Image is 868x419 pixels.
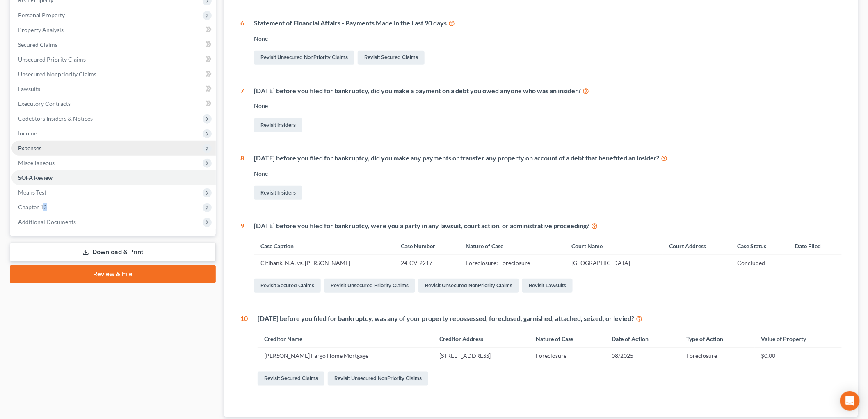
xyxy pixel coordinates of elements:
a: Revisit Unsecured NonPriority Claims [328,372,428,386]
div: 10 [240,314,248,387]
div: [DATE] before you filed for bankruptcy, was any of your property repossessed, foreclosed, garnish... [258,314,842,323]
span: Personal Property [18,11,65,18]
span: Codebtors Insiders & Notices [18,115,93,122]
span: Chapter 13 [18,204,47,211]
div: [DATE] before you filed for bankruptcy, did you make any payments or transfer any property on acc... [254,153,842,163]
span: Executory Contracts [18,100,71,107]
span: Expenses [18,144,41,151]
div: None [254,102,842,110]
a: Revisit Unsecured Priority Claims [324,279,415,293]
td: 08/2025 [605,348,680,364]
a: Review & File [10,265,216,283]
span: Lawsuits [18,85,40,92]
td: [GEOGRAPHIC_DATA] [565,255,663,271]
div: Statement of Financial Affairs - Payments Made in the Last 90 days [254,18,842,28]
td: 24-CV-2217 [394,255,459,271]
th: Court Address [663,237,731,255]
a: Revisit Insiders [254,186,302,200]
th: Nature of Case [529,330,605,348]
a: Property Analysis [11,23,216,37]
div: 8 [240,153,244,201]
a: Secured Claims [11,37,216,52]
td: Foreclosure: Foreclosure [459,255,565,271]
th: Case Caption [254,237,394,255]
a: Download & Print [10,243,216,262]
th: Court Name [565,237,663,255]
td: $0.00 [755,348,842,364]
th: Creditor Name [258,330,433,348]
span: Unsecured Priority Claims [18,56,86,63]
span: Property Analysis [18,26,64,33]
span: Secured Claims [18,41,57,48]
a: Revisit Lawsuits [522,279,573,293]
th: Case Status [731,237,788,255]
th: Nature of Case [459,237,565,255]
th: Case Number [394,237,459,255]
td: Foreclosure [680,348,755,364]
td: Foreclosure [529,348,605,364]
div: Open Intercom Messenger [840,391,860,411]
a: Unsecured Priority Claims [11,52,216,67]
a: Revisit Secured Claims [258,372,324,386]
th: Date Filed [788,237,842,255]
div: None [254,169,842,178]
th: Creditor Address [433,330,529,348]
span: Additional Documents [18,218,76,225]
a: Revisit Unsecured NonPriority Claims [418,279,519,293]
div: [DATE] before you filed for bankruptcy, were you a party in any lawsuit, court action, or adminis... [254,221,842,231]
td: Concluded [731,255,788,271]
a: Revisit Insiders [254,118,302,132]
td: [PERSON_NAME] Fargo Home Mortgage [258,348,433,364]
td: Citibank, N.A. vs. [PERSON_NAME] [254,255,394,271]
a: Revisit Unsecured NonPriority Claims [254,51,354,65]
span: Miscellaneous [18,159,55,166]
a: Executory Contracts [11,96,216,111]
div: 7 [240,86,244,134]
div: 6 [240,18,244,66]
a: Revisit Secured Claims [358,51,425,65]
span: Means Test [18,189,46,196]
span: Income [18,130,37,137]
a: SOFA Review [11,170,216,185]
a: Revisit Secured Claims [254,279,321,293]
th: Value of Property [755,330,842,348]
div: [DATE] before you filed for bankruptcy, did you make a payment on a debt you owed anyone who was ... [254,86,842,96]
div: 9 [240,221,244,294]
div: None [254,34,842,43]
th: Type of Action [680,330,755,348]
span: Unsecured Nonpriority Claims [18,71,96,78]
a: Lawsuits [11,82,216,96]
span: SOFA Review [18,174,53,181]
th: Date of Action [605,330,680,348]
a: Unsecured Nonpriority Claims [11,67,216,82]
td: [STREET_ADDRESS] [433,348,529,364]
